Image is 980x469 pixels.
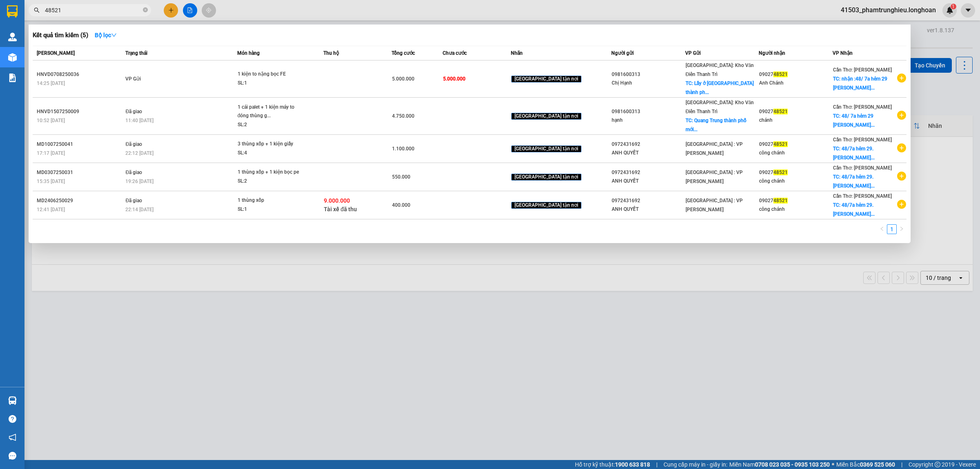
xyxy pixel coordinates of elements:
span: TC: 48/7a hẻm 29. [PERSON_NAME]... [833,174,875,189]
img: warehouse-icon [8,396,17,405]
div: ANH QUYẾT [612,205,685,214]
span: plus-circle [897,74,906,83]
span: search [34,7,40,13]
span: Cần Thơ: [PERSON_NAME] [833,165,892,171]
div: 09027 [759,197,832,205]
span: [GEOGRAPHIC_DATA]: Kho Văn Điển Thanh Trì [686,63,754,77]
li: 1 [887,224,897,234]
span: [GEOGRAPHIC_DATA] : VP [PERSON_NAME] [686,198,743,212]
span: Trạng thái [125,50,147,56]
div: công chánh [759,149,832,157]
span: Nhãn [511,50,523,56]
img: solution-icon [8,74,17,82]
h3: Kết quả tìm kiếm ( 5 ) [33,31,88,40]
div: MD0307250031 [37,168,123,177]
div: ANH QUYẾT [612,177,685,185]
div: ANH QUYẾT [612,149,685,157]
span: TC: 48/7a hẻm 29. [PERSON_NAME]... [833,202,875,217]
span: [GEOGRAPHIC_DATA] tận nơi [511,76,581,83]
span: Cần Thơ: [PERSON_NAME] [833,193,892,199]
span: Tài xế đã thu [324,206,357,212]
span: 22:12 [DATE] [125,150,154,156]
div: 09027 [759,70,832,79]
span: Cần Thơ: [PERSON_NAME] [833,67,892,73]
span: 48521 [773,170,788,175]
span: Đã giao [125,109,142,114]
span: Người nhận [759,50,785,56]
img: warehouse-icon [8,53,17,62]
span: TC: 48/ 7a hẻm 29 [PERSON_NAME]... [833,113,875,128]
span: 48521 [773,71,788,77]
span: TC: Lấy ở [GEOGRAPHIC_DATA] thành ph... [686,80,754,95]
span: plus-circle [897,200,906,209]
span: 1.100.000 [392,146,414,152]
span: TC: nhận :48/ 7a hẻm 29 [PERSON_NAME]... [833,76,887,91]
div: MD1007250041 [37,140,123,149]
span: [GEOGRAPHIC_DATA] tận nơi [511,113,581,120]
div: hạnh [612,116,685,125]
div: SL: 4 [238,149,299,158]
span: message [9,452,16,460]
div: 09027 [759,168,832,177]
img: logo-vxr [7,5,18,18]
span: 48521 [773,109,788,114]
span: Đã giao [125,141,142,147]
span: Món hàng [237,50,260,56]
li: Previous Page [877,224,887,234]
div: 0972431692 [612,140,685,149]
div: Chị Hạnh [612,79,685,87]
span: plus-circle [897,143,906,152]
span: [GEOGRAPHIC_DATA] : VP [PERSON_NAME] [686,170,743,184]
span: 48521 [773,141,788,147]
div: 0981600313 [612,107,685,116]
span: Chưa cước [443,50,467,56]
span: 12:41 [DATE] [37,207,65,212]
div: 09027 [759,107,832,116]
div: HNVD1507250009 [37,107,123,116]
span: 11:40 [DATE] [125,118,154,123]
span: Thu hộ [323,50,339,56]
div: 1 cái palet + 1 kiện máy to đóng thùng g... [238,103,299,121]
div: 1 thùng xốp [238,196,299,205]
span: 10:52 [DATE] [37,118,65,123]
div: Anh Chánh [759,79,832,87]
span: 14:25 [DATE] [37,80,65,86]
div: công chánh [759,177,832,185]
div: SL: 1 [238,79,299,88]
span: 19:26 [DATE] [125,179,154,184]
span: VP Gửi [685,50,701,56]
div: SL: 2 [238,121,299,130]
span: notification [9,433,16,441]
button: left [877,224,887,234]
div: 09027 [759,140,832,149]
span: close-circle [143,7,148,14]
span: close-circle [143,7,148,12]
div: MD2406250029 [37,197,123,205]
button: Bộ lọcdown [88,29,123,42]
div: 0972431692 [612,168,685,177]
a: 1 [887,225,896,234]
div: 3 thùng xốp + 1 kiện giấy [238,140,299,149]
span: Đã giao [125,170,142,175]
span: 5.000.000 [443,76,465,82]
button: right [897,224,906,234]
span: Đã giao [125,198,142,203]
span: [PERSON_NAME] [37,50,75,56]
span: question-circle [9,415,16,423]
span: Tổng cước [392,50,415,56]
div: công chánh [759,205,832,214]
div: chánh [759,116,832,125]
span: Người gửi [611,50,634,56]
span: left [880,226,884,231]
span: [GEOGRAPHIC_DATA] : VP [PERSON_NAME] [686,141,743,156]
span: plus-circle [897,111,906,120]
span: 17:17 [DATE] [37,150,65,156]
div: SL: 2 [238,177,299,186]
span: 400.000 [392,202,410,208]
span: [GEOGRAPHIC_DATA] tận nơi [511,145,581,153]
img: warehouse-icon [8,33,17,41]
strong: Bộ lọc [95,32,117,38]
span: TC: Quang Trung thành phố mới... [686,118,746,132]
div: 0981600313 [612,70,685,79]
li: Next Page [897,224,906,234]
